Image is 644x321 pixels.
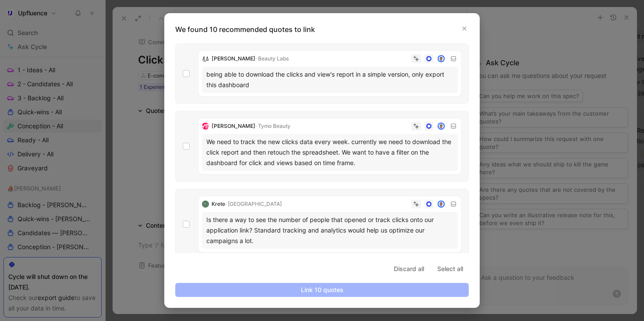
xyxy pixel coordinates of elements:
[202,123,209,130] img: logo
[388,262,430,276] button: Discard all
[225,201,282,207] span: · [GEOGRAPHIC_DATA]
[212,201,225,207] span: Krete
[432,262,469,276] button: Select all
[206,215,453,246] div: Is there a way to see the number of people that opened or track clicks onto our application link?...
[439,123,444,129] img: avatar
[437,264,463,274] span: Select all
[202,55,209,62] img: logo
[394,264,424,274] span: Discard all
[206,69,453,90] div: being able to download the clicks and view's report in a simple version, only export this dashboard
[202,201,209,208] img: logo
[255,55,289,62] span: · Beauty Labs
[175,24,474,35] p: We found 10 recommended quotes to link
[212,123,255,129] span: [PERSON_NAME]
[439,56,444,62] img: avatar
[206,137,453,168] div: We need to track the new clicks data every week. currently we need to download the click report a...
[255,123,290,129] span: · Tymo Beauty
[439,201,444,207] img: avatar
[212,55,255,62] span: [PERSON_NAME]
